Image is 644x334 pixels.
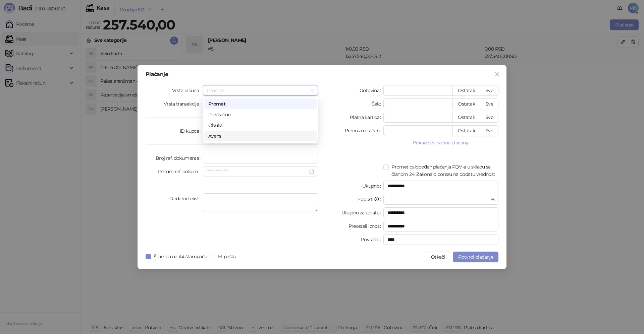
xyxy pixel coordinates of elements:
input: Broj ref. dokumenta [203,153,318,163]
div: Obuka [208,122,313,129]
span: Promet oslobođen plaćanja PDV-a u skladu sa članom 24. Zakona o porezu na dodatu vrednost [389,163,498,178]
label: Prenos na račun [345,125,384,136]
div: Predračun [208,111,313,118]
button: Prikaži sve načine plaćanja [383,139,498,147]
button: Close [492,69,502,80]
span: Promet [207,85,314,95]
label: Povraćaj [361,234,383,245]
label: Vrsta transakcije [164,98,203,109]
div: Promet [204,98,317,109]
label: Vrsta računa [172,85,203,96]
input: Popust [387,194,489,204]
div: Predračun [204,109,317,120]
span: close [494,72,500,77]
span: Potvrdi plaćanje [458,254,493,260]
div: Avans [208,132,313,140]
div: Plaćanje [146,72,498,77]
div: Promet [208,100,313,108]
button: Sve [480,125,498,136]
label: Datum ref. dokum. [158,166,203,177]
textarea: Dodatni tekst [203,193,318,211]
label: Ček [371,98,383,109]
div: Obuka [204,120,317,131]
button: Ostatak [452,125,480,136]
button: Otkaži [426,252,450,262]
input: Datum ref. dokum. [207,168,308,175]
div: Avans [204,131,317,141]
label: Gotovina [360,85,383,96]
button: Ostatak [452,85,480,96]
label: ID kupca [180,126,203,136]
label: Platna kartica [350,112,383,123]
button: Ostatak [452,112,480,123]
button: Potvrdi plaćanje [453,252,498,262]
label: Ukupno [362,181,384,191]
label: Preostali iznos [348,221,384,231]
button: Sve [480,85,498,96]
span: El. pošta [215,253,238,260]
label: Popust [357,194,383,205]
button: Sve [480,112,498,123]
span: Štampa na A4 štampaču [151,253,210,260]
button: Ostatak [452,98,480,109]
label: Broj ref. dokumenta [156,153,203,163]
label: Ukupno za uplatu [341,207,383,218]
label: Dodatni tekst [169,193,203,204]
button: Sve [480,98,498,109]
span: Zatvori [492,72,502,77]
